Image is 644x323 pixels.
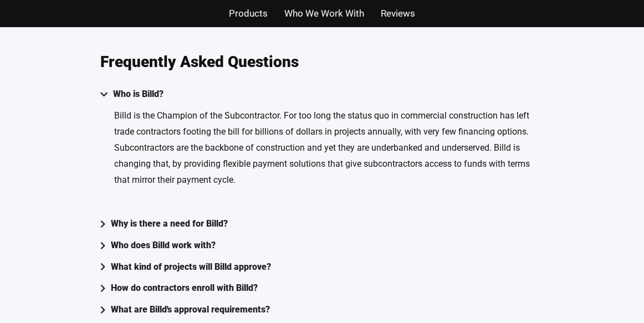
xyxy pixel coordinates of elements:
[114,108,544,188] p: Billd is the Champion of the Subcontractor. For too long the status quo in commercial constructio...
[100,302,544,318] summary: What are Billd's approval requirements?
[381,6,415,22] a: Reviews
[111,280,258,296] div: How do contractors enroll with Billd?
[100,259,544,275] summary: What kind of projects will Billd approve?
[229,6,268,22] a: Products
[100,280,544,296] summary: How do contractors enroll with Billd?
[100,86,544,102] summary: Who is Billd?
[100,238,544,254] summary: Who does Billd work with?
[113,86,163,102] div: Who is Billd?
[111,238,216,254] div: Who does Billd work with?
[111,259,271,275] div: What kind of projects will Billd approve?
[100,216,544,232] summary: Why is there a need for Billd?
[100,86,544,318] div: Accordion. Open links with Enter or Space, close with Escape, and navigate with Arrow Keys
[111,216,228,232] div: Why is there a need for Billd?
[284,6,364,22] a: Who We Work With
[100,54,299,70] h3: Frequently Asked Questions
[111,302,270,318] div: What are Billd's approval requirements?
